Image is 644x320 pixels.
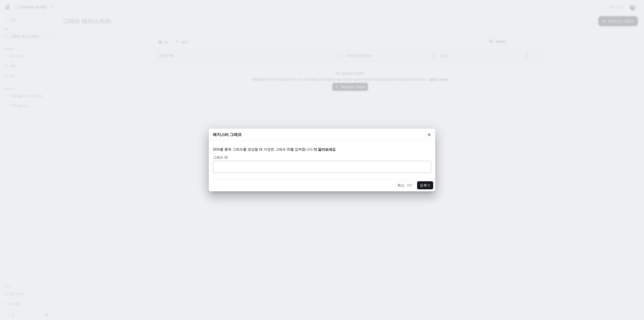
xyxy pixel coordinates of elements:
[397,183,405,187] font: 취소
[213,155,228,159] font: 그래프 ID
[213,147,336,151] font: SDK를 통해 그래프를 생성할 때 지정한 그래프 ID를 입력합니다.
[313,147,336,151] a: 더 알아보세요
[213,132,242,137] font: 레지스터 그래프
[395,181,415,189] button: 취소Esc
[407,183,413,188] p: Esc
[420,183,430,187] font: 등록기
[417,181,433,189] button: 등록기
